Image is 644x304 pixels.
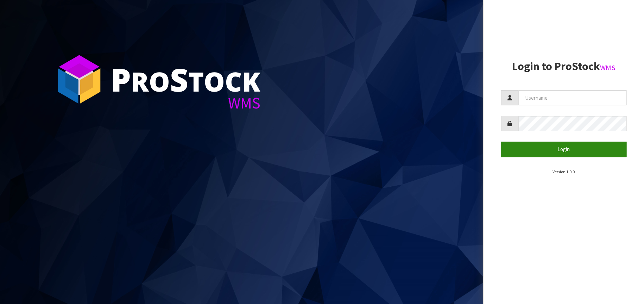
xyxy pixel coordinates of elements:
div: ro tock [111,63,260,95]
input: Username [518,90,627,105]
button: Login [501,142,627,157]
img: ProStock Cube [53,53,106,106]
span: S [170,58,188,101]
span: P [111,58,131,101]
h2: Login to ProStock [501,60,627,73]
small: Version 1.0.0 [553,169,575,174]
div: WMS [111,95,260,111]
small: WMS [600,63,615,72]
